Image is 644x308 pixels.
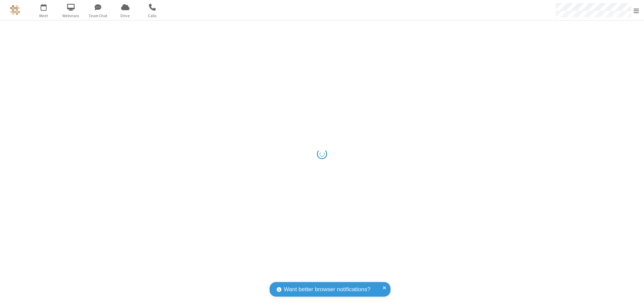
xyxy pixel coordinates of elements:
[31,13,56,19] span: Meet
[113,13,138,19] span: Drive
[140,13,165,19] span: Calls
[58,13,84,19] span: Webinars
[284,285,370,294] span: Want better browser notifications?
[86,13,111,19] span: Team Chat
[10,5,20,15] img: QA Selenium DO NOT DELETE OR CHANGE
